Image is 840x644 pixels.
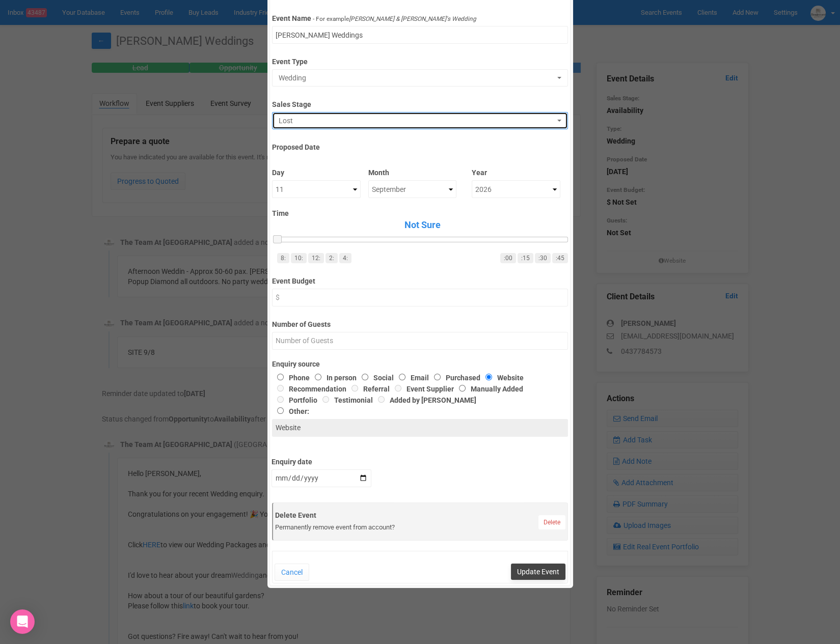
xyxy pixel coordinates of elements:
span: Wedding [279,73,555,83]
label: Month [368,164,457,178]
input: $ [272,289,568,306]
a: 8: [277,253,289,263]
label: Time [272,208,568,218]
i: [PERSON_NAME] & [PERSON_NAME]'s Wedding [349,15,476,22]
label: Email [394,374,429,382]
label: Event Name [272,13,311,23]
button: Update Event [511,564,565,580]
label: Event Type [272,53,568,67]
a: :15 [518,253,533,263]
label: Portfolio [272,396,317,404]
a: :30 [535,253,551,263]
label: Website [480,374,524,382]
button: Cancel [275,564,309,581]
small: - For example [313,15,476,22]
span: Lost [279,116,555,126]
div: Permanently remove event from account? [275,523,565,533]
label: Enquiry source [272,359,568,369]
a: 10: [291,253,307,263]
label: Other: [272,405,553,416]
label: Day [272,164,361,178]
label: Sales Stage [272,96,568,109]
label: Purchased [429,374,480,382]
input: Event Name [272,26,568,44]
div: Open Intercom Messenger [10,609,35,634]
a: 4: [339,253,351,263]
label: Social [357,374,394,382]
label: Number of Guests [272,316,568,329]
a: 12: [308,253,324,263]
a: :45 [552,253,568,263]
label: Testimonial [317,396,373,404]
a: Delete [538,515,565,529]
label: Enquiry date [272,453,371,467]
label: In person [310,374,357,382]
label: Event Supplier [390,385,454,393]
a: 2: [326,253,338,263]
label: Proposed Date [272,138,568,152]
label: Delete Event [275,510,565,520]
label: Manually Added [454,385,523,393]
label: Year [472,164,560,178]
label: Event Budget [272,272,568,286]
label: Referral [346,385,390,393]
label: Added by [PERSON_NAME] [373,396,476,404]
label: Recommendation [272,385,346,393]
input: Number of Guests [272,332,568,350]
label: Phone [272,374,310,382]
span: Not Sure [277,218,568,232]
a: :00 [500,253,516,263]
